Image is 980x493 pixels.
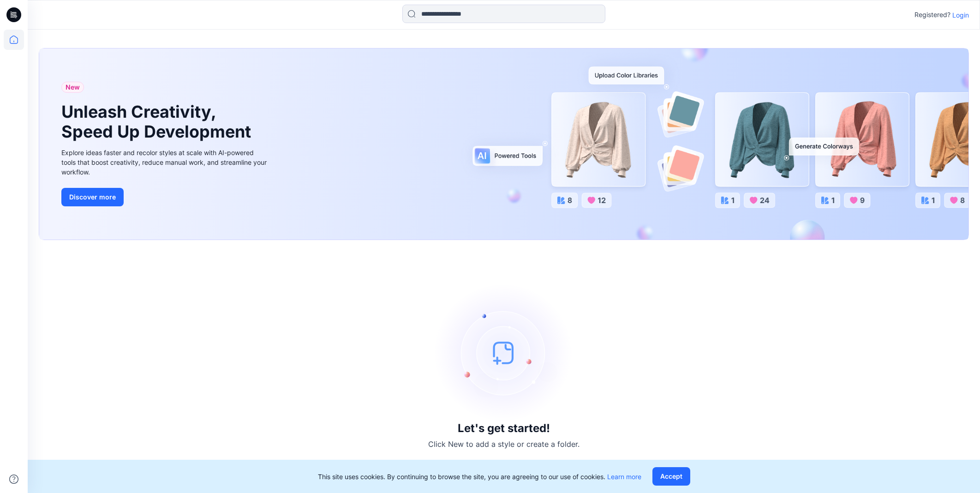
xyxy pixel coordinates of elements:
[914,9,950,20] p: Registered?
[952,10,969,20] p: Login
[428,439,580,450] p: Click New to add a style or create a folder.
[458,422,550,435] h3: Let's get started!
[66,82,80,93] span: New
[61,148,269,177] div: Explore ideas faster and recolor styles at scale with AI-powered tools that boost creativity, red...
[318,472,641,481] p: This site uses cookies. By continuing to browse the site, you are agreeing to our use of cookies.
[61,188,269,206] a: Discover more
[607,473,641,481] a: Learn more
[61,188,124,206] button: Discover more
[652,467,690,486] button: Accept
[435,283,573,422] img: empty-state-image.svg
[61,102,255,142] h1: Unleash Creativity, Speed Up Development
